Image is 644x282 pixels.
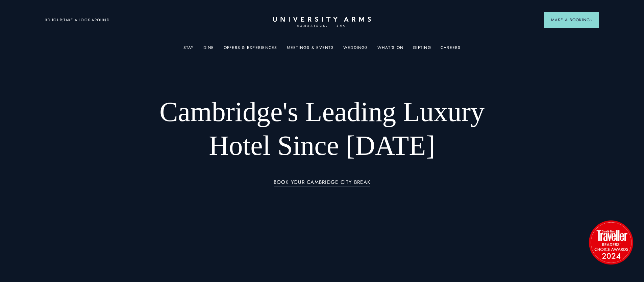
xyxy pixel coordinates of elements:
[343,45,368,54] a: Weddings
[183,45,194,54] a: Stay
[142,95,502,163] h1: Cambridge's Leading Luxury Hotel Since [DATE]
[224,45,277,54] a: Offers & Experiences
[287,45,334,54] a: Meetings & Events
[544,12,599,28] button: Make a BookingArrow icon
[203,45,214,54] a: Dine
[590,19,592,21] img: Arrow icon
[377,45,403,54] a: What's On
[586,217,636,267] img: image-2524eff8f0c5d55edbf694693304c4387916dea5-1501x1501-png
[273,17,371,27] a: Home
[441,45,461,54] a: Careers
[45,17,109,23] a: 3D TOUR:TAKE A LOOK AROUND
[551,17,592,23] span: Make a Booking
[274,179,371,187] a: BOOK YOUR CAMBRIDGE CITY BREAK
[413,45,431,54] a: Gifting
